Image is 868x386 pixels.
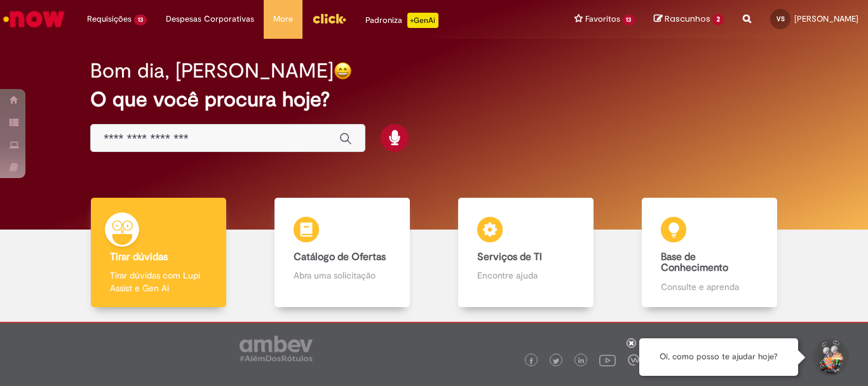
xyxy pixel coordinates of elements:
img: logo_footer_linkedin.png [578,357,585,365]
p: Consulte e aprenda [661,280,757,293]
img: happy-face.png [334,62,352,80]
p: +GenAi [407,13,438,28]
a: Serviços de TI Encontre ajuda [434,198,618,308]
span: More [273,13,293,25]
span: 13 [623,15,635,25]
img: logo_footer_workplace.png [628,354,639,366]
b: Catálogo de Ofertas [294,251,386,263]
button: Iniciar Conversa de Suporte [811,338,849,376]
a: Base de Conhecimento Consulte e aprenda [618,198,801,308]
img: ServiceNow [1,6,67,32]
span: 2 [712,14,724,25]
img: logo_footer_facebook.png [528,358,534,364]
p: Encontre ajuda [477,269,574,282]
h2: O que você procura hoje? [90,88,778,111]
div: Padroniza [365,13,438,28]
img: logo_footer_youtube.png [599,352,616,368]
b: Base de Conhecimento [661,251,728,275]
span: 13 [134,15,147,25]
h2: Bom dia, [PERSON_NAME] [90,60,334,82]
span: Requisições [87,13,132,25]
img: click_logo_yellow_360x200.png [312,9,346,28]
a: Catálogo de Ofertas Abra uma solicitação [250,198,434,308]
span: [PERSON_NAME] [794,13,858,24]
p: Abra uma solicitação [294,269,390,282]
img: logo_footer_ambev_rotulo_gray.png [240,336,313,361]
div: Oi, como posso te ajudar hoje? [639,338,798,376]
span: VS [776,15,785,23]
span: Rascunhos [665,13,710,25]
b: Tirar dúvidas [110,251,168,263]
p: Tirar dúvidas com Lupi Assist e Gen Ai [110,269,207,294]
span: Favoritos [585,13,620,25]
span: Despesas Corporativas [166,13,254,25]
a: Tirar dúvidas Tirar dúvidas com Lupi Assist e Gen Ai [67,198,250,308]
b: Serviços de TI [477,251,542,263]
img: logo_footer_twitter.png [553,358,559,364]
a: Rascunhos [654,13,724,25]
